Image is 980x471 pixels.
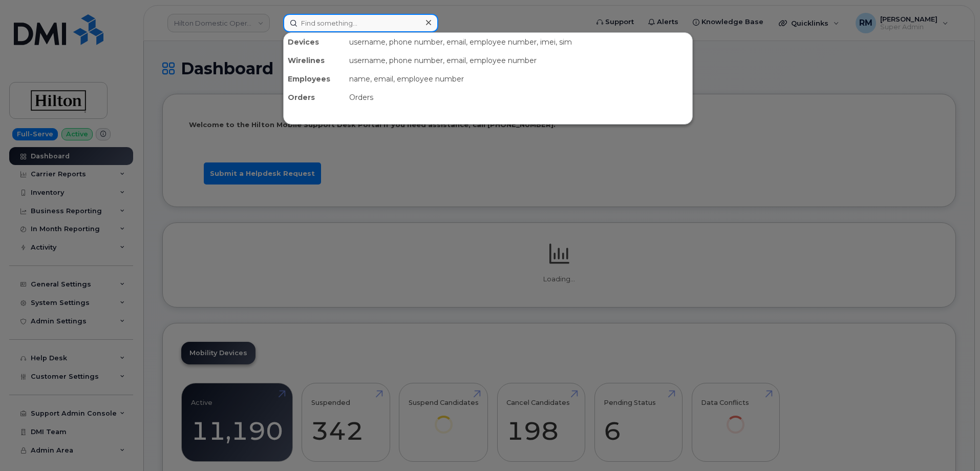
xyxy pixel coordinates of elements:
[345,51,692,70] div: username, phone number, email, employee number
[284,70,345,88] div: Employees
[284,88,345,107] div: Orders
[284,33,345,51] div: Devices
[345,33,692,51] div: username, phone number, email, employee number, imei, sim
[345,70,692,88] div: name, email, employee number
[284,51,345,70] div: Wirelines
[345,88,692,107] div: Orders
